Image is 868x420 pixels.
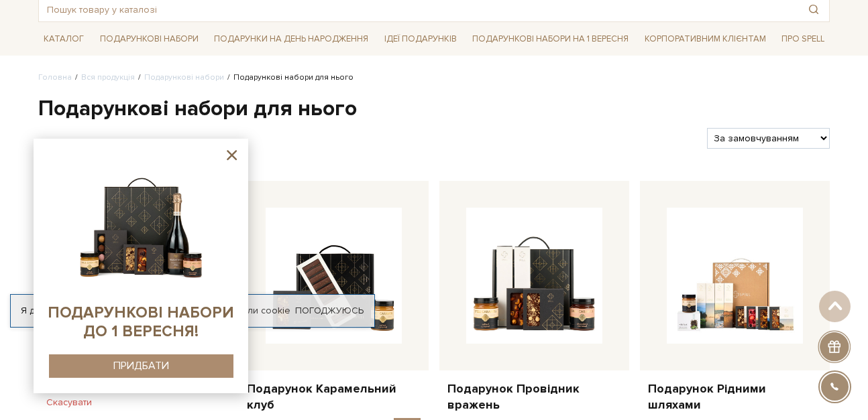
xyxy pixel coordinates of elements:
a: Подарункові набори [95,29,204,50]
a: файли cookie [229,305,290,316]
div: Я дозволяю [DOMAIN_NAME] використовувати [11,305,374,317]
a: Подарункові набори на 1 Вересня [467,27,634,50]
a: Корпоративним клієнтам [639,27,771,50]
a: Подарунок Карамельний клуб [247,381,421,413]
a: Подарункові набори [144,72,224,82]
a: Ідеї подарунків [379,29,462,50]
button: Скасувати [38,392,100,413]
a: Каталог [38,29,89,50]
a: Головна [38,72,72,82]
li: Подарункові набори для нього [224,72,354,84]
a: Подарунок Провідник вражень [447,381,621,413]
a: Подарунки на День народження [209,29,374,50]
a: Подарунок Рідними шляхами [648,381,822,413]
a: Вся продукція [81,72,135,82]
a: Погоджуюсь [295,305,364,317]
h1: Подарункові набори для нього [38,95,830,123]
a: Про Spell [776,29,830,50]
